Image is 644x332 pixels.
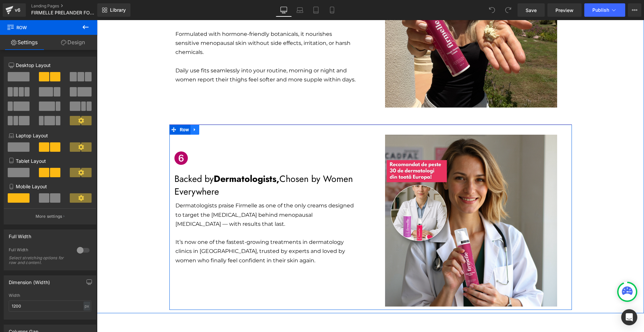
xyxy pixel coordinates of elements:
p: More settings [36,213,62,219]
span: Dermatologists, [117,152,182,165]
span: FIRMELLE PRELANDER FOR HORMONAL THIGHS [31,10,96,15]
input: auto [9,301,91,312]
a: New Library [97,3,130,17]
span: Publish [592,7,609,13]
a: Landing Pages [31,3,108,9]
p: Desktop Layout [9,62,91,69]
div: Width [9,293,91,298]
p: Mobile Layout [9,183,91,190]
p: Tablet Layout [9,157,91,164]
a: v6 [3,3,26,17]
a: Tablet [308,3,324,17]
button: More settings [4,208,96,224]
a: Mobile [324,3,340,17]
a: Desktop [276,3,292,17]
button: Publish [584,3,625,17]
span: Row [7,20,74,35]
button: Undo [485,3,499,17]
div: px [84,302,90,311]
a: Laptop [292,3,308,17]
p: Backed by Chosen by Women Everywhere [77,152,269,178]
button: Redo [501,3,515,17]
span: Preview [555,7,574,14]
p: Formulated with hormone-friendly botanicals, it nourishes sensitive menopausal skin without side ... [78,9,259,37]
p: Dermatologists praise Firmelle as one of the only creams designed to target the [MEDICAL_DATA] be... [78,181,259,208]
div: Select stretching options for row and content. [9,256,69,265]
div: Open Intercom Messenger [621,309,637,325]
div: Full Width [9,247,70,254]
p: Laptop Layout [9,132,91,139]
span: Row [81,105,94,115]
div: v6 [13,6,22,14]
span: Save [526,7,537,14]
div: Full Width [9,230,31,239]
p: Daily use fits seamlessly into your routine, morning or night and women report their thighs feel ... [78,46,259,64]
span: Library [110,7,126,13]
a: Preview [547,3,582,17]
a: Expand / Collapse [94,105,102,115]
a: Design [49,35,97,50]
button: More [628,3,641,17]
div: Dimension (Width) [9,276,50,285]
p: It’s now one of the fastest-growing treatments in dermatology clinics in [GEOGRAPHIC_DATA], trust... [78,217,259,245]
